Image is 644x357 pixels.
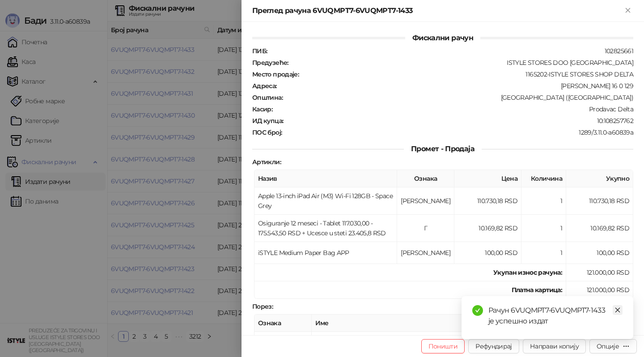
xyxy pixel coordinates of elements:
div: 1289/3.11.0-a60839a [283,128,634,136]
span: Фискални рачун [405,34,480,42]
div: 10:108257762 [284,117,634,125]
strong: ПИБ : [252,47,267,55]
button: Направи копију [523,339,586,353]
strong: Артикли : [252,158,281,166]
strong: ПОС број : [252,128,282,136]
strong: Предузеће : [252,59,288,67]
th: Име [312,314,530,332]
th: Ознака [397,170,454,187]
td: 10.169,82 RSD [566,215,633,242]
td: 100,00 RSD [566,242,633,264]
th: Количина [521,170,566,187]
div: [PERSON_NAME] 16 0 129 [278,82,634,90]
div: Преглед рачуна 6VUQMPT7-6VUQMPT7-1433 [252,5,623,16]
button: Close [623,5,633,16]
td: 121.000,00 RSD [566,264,633,281]
strong: Касир : [252,105,272,113]
th: Цена [454,170,521,187]
td: 1 [521,242,566,264]
td: 121.000,00 RSD [566,281,633,299]
td: 110.730,18 RSD [454,187,521,215]
div: 1165202-ISTYLE STORES SHOP DELTA [300,70,634,78]
th: Ознака [254,314,312,332]
th: Укупно [566,170,633,187]
td: Apple 13-inch iPad Air (M3) Wi-Fi 128GB - Space Grey [254,187,397,215]
div: Рачун 6VUQMPT7-6VUQMPT7-1433 је успешно издат [488,305,623,327]
span: Промет - Продаја [404,144,482,153]
strong: Адреса : [252,82,277,90]
div: 102825661 [268,47,634,55]
td: 100,00 RSD [454,242,521,264]
strong: Укупан износ рачуна : [493,268,562,276]
button: Опције [589,339,637,353]
td: 110.730,18 RSD [566,187,633,215]
td: О-ПДВ [312,332,530,354]
strong: Место продаје : [252,70,299,78]
td: 10.169,82 RSD [454,215,521,242]
strong: Порез : [252,302,273,310]
button: Поништи [421,339,465,353]
td: Г [397,215,454,242]
div: ISTYLE STORES DOO [GEOGRAPHIC_DATA] [289,59,634,67]
a: Close [613,305,623,315]
span: check-circle [472,305,483,316]
strong: ИД купца : [252,117,283,125]
td: [PERSON_NAME] [397,187,454,215]
td: Osiguranje 12 meseci - Tablet 117.030,00 - 175.543,50 RSD + Ucesce u steti 23.405,8 RSD [254,215,397,242]
td: iSTYLE Medium Paper Bag APP [254,242,397,264]
span: Направи копију [530,342,579,350]
span: close [614,307,621,313]
div: [GEOGRAPHIC_DATA] ([GEOGRAPHIC_DATA]) [284,93,634,102]
td: 1 [521,215,566,242]
button: Рефундирај [468,339,519,353]
div: Опције [597,342,619,350]
td: [PERSON_NAME] [254,332,312,354]
td: [PERSON_NAME] [397,242,454,264]
th: Назив [254,170,397,187]
strong: Платна картица : [512,286,562,294]
strong: Општина : [252,93,283,102]
td: 1 [521,187,566,215]
div: Prodavac Delta [273,105,634,113]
